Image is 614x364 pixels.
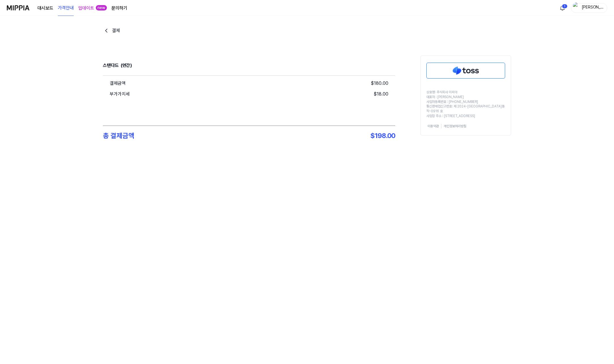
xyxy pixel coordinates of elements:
a: 이용약관 [427,124,439,129]
div: new [96,5,107,11]
div: 상호명: 주식회사 미피아 대표자 : [PERSON_NAME] 사업자등록번호 : [PHONE_NUMBER] 통신판매업신고번호: 제 2024-[GEOGRAPHIC_DATA]동작-... [421,88,511,121]
div: 결제 [112,27,120,34]
svg: go back [103,27,110,34]
a: 업데이트 [78,5,94,12]
button: go back결제 [103,27,120,34]
a: 개인정보처리방침 [444,124,466,129]
img: 알림 [559,5,566,11]
button: 알림1 [558,3,567,12]
div: 총 결제금액 [103,130,134,141]
img: 토스페이 [427,63,505,78]
div: [PERSON_NAME] [581,5,604,11]
a: 대시보드 [37,5,53,12]
div: $ 180.00 [371,80,388,87]
div: (연간) [121,60,132,71]
div: 결제금액 [110,80,126,87]
a: 문의하기 [111,5,127,12]
div: 1 [562,4,568,9]
a: 가격안내 [58,0,74,16]
button: profile[PERSON_NAME] [571,3,607,13]
div: $ 18.00 [374,91,388,98]
div: $ 198.00 [370,130,395,141]
div: 부가가치세 [110,91,130,98]
div: 스탠다드 [103,60,118,71]
img: profile [573,2,580,14]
